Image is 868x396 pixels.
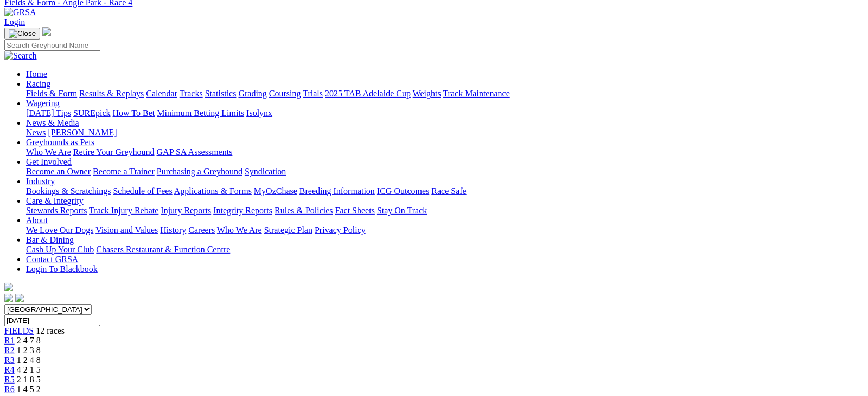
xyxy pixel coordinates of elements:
[4,51,37,61] img: Search
[4,346,15,355] a: R2
[36,326,65,335] span: 12 races
[217,225,262,235] a: Who We Are
[239,89,267,98] a: Grading
[4,336,15,345] a: R1
[17,375,41,384] span: 2 1 8 5
[377,206,427,215] a: Stay On Track
[26,225,93,235] a: We Love Our Dogs
[4,283,13,291] img: logo-grsa-white.png
[26,108,71,118] a: [DATE] Tips
[4,28,40,40] button: Toggle navigation
[26,167,864,177] div: Get Involved
[26,186,111,196] a: Bookings & Scratchings
[4,40,100,51] input: Search
[4,294,13,302] img: facebook.svg
[413,89,441,98] a: Weights
[4,315,100,326] input: Select date
[275,206,333,215] a: Rules & Policies
[205,89,237,98] a: Statistics
[26,186,864,196] div: Industry
[26,206,864,216] div: Care & Integrity
[17,346,41,355] span: 1 2 3 8
[254,186,297,196] a: MyOzChase
[269,89,301,98] a: Coursing
[26,167,91,176] a: Become an Owner
[26,138,94,147] a: Greyhounds as Pets
[335,206,375,215] a: Fact Sheets
[4,365,15,374] a: R4
[377,186,429,196] a: ICG Outcomes
[42,27,51,36] img: logo-grsa-white.png
[157,108,244,118] a: Minimum Betting Limits
[26,196,84,205] a: Care & Integrity
[93,167,155,176] a: Become a Trainer
[4,8,36,17] img: GRSA
[26,255,78,264] a: Contact GRSA
[443,89,510,98] a: Track Maintenance
[26,79,50,88] a: Racing
[26,216,48,225] a: About
[188,225,215,235] a: Careers
[146,89,177,98] a: Calendar
[26,118,79,127] a: News & Media
[26,245,864,255] div: Bar & Dining
[26,108,864,118] div: Wagering
[17,365,41,374] span: 4 2 1 5
[48,128,117,137] a: [PERSON_NAME]
[160,225,186,235] a: History
[299,186,375,196] a: Breeding Information
[4,17,25,27] a: Login
[4,385,15,394] a: R6
[73,108,110,118] a: SUREpick
[26,89,864,99] div: Racing
[26,69,47,79] a: Home
[26,147,71,157] a: Who We Are
[26,177,55,186] a: Industry
[303,89,323,98] a: Trials
[96,245,230,254] a: Chasers Restaurant & Function Centre
[26,245,94,254] a: Cash Up Your Club
[4,375,15,384] a: R5
[26,157,72,166] a: Get Involved
[79,89,144,98] a: Results & Replays
[26,225,864,235] div: About
[26,147,864,157] div: Greyhounds as Pets
[26,89,77,98] a: Fields & Form
[26,235,74,244] a: Bar & Dining
[246,108,272,118] a: Isolynx
[245,167,286,176] a: Syndication
[17,336,41,345] span: 2 4 7 8
[9,29,36,38] img: Close
[113,186,172,196] a: Schedule of Fees
[26,99,60,108] a: Wagering
[315,225,366,235] a: Privacy Policy
[4,355,15,365] a: R3
[95,225,158,235] a: Vision and Values
[17,385,41,394] span: 1 4 5 2
[174,186,252,196] a: Applications & Forms
[180,89,203,98] a: Tracks
[73,147,155,157] a: Retire Your Greyhound
[26,128,46,137] a: News
[113,108,155,118] a: How To Bet
[15,294,24,302] img: twitter.svg
[89,206,158,215] a: Track Injury Rebate
[26,128,864,138] div: News & Media
[26,264,98,274] a: Login To Blackbook
[325,89,411,98] a: 2025 TAB Adelaide Cup
[4,326,34,335] a: FIELDS
[26,206,87,215] a: Stewards Reports
[157,147,233,157] a: GAP SA Assessments
[264,225,312,235] a: Strategic Plan
[213,206,272,215] a: Integrity Reports
[17,355,41,365] span: 1 2 4 8
[161,206,211,215] a: Injury Reports
[157,167,242,176] a: Purchasing a Greyhound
